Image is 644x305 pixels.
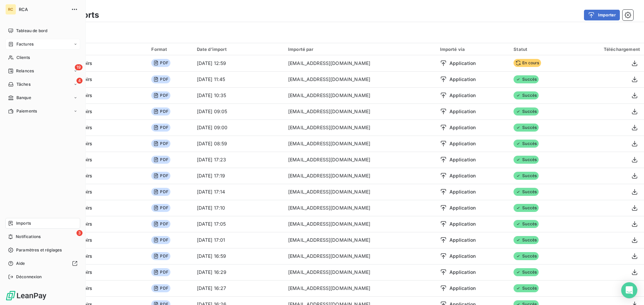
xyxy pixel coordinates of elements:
span: Succès [514,252,539,260]
button: Importer [584,10,620,20]
span: PDF [151,124,170,132]
span: Factures [16,41,34,47]
span: PDF [151,107,170,116]
td: [EMAIL_ADDRESS][DOMAIN_NAME] [284,184,436,200]
td: [EMAIL_ADDRESS][DOMAIN_NAME] [284,200,436,216]
span: Succès [514,107,539,116]
td: [DATE] 17:10 [193,200,284,216]
span: Succès [514,140,539,148]
div: Format [151,47,189,52]
span: PDF [151,188,170,196]
span: Succès [514,91,539,99]
span: Imports [16,220,31,226]
img: Logo LeanPay [5,290,47,301]
td: [DATE] 10:35 [193,87,284,103]
span: PDF [151,140,170,148]
td: [EMAIL_ADDRESS][DOMAIN_NAME] [284,280,436,296]
span: Succès [514,188,539,196]
div: Téléchargement [574,47,640,52]
td: [DATE] 12:59 [193,55,284,71]
td: [DATE] 17:01 [193,232,284,248]
td: [DATE] 17:19 [193,168,284,184]
td: [DATE] 08:59 [193,136,284,152]
td: [EMAIL_ADDRESS][DOMAIN_NAME] [284,55,436,71]
span: En cours [514,59,541,67]
td: [EMAIL_ADDRESS][DOMAIN_NAME] [284,152,436,168]
span: PDF [151,268,170,276]
span: PDF [151,204,170,212]
span: PDF [151,75,170,83]
span: PDF [151,220,170,228]
span: Application [449,172,476,179]
td: [EMAIL_ADDRESS][DOMAIN_NAME] [284,264,436,280]
span: Banque [16,95,31,101]
td: [EMAIL_ADDRESS][DOMAIN_NAME] [284,216,436,232]
span: PDF [151,236,170,244]
span: PDF [151,156,170,164]
span: Relances [16,68,34,74]
td: [DATE] 16:29 [193,264,284,280]
td: [DATE] 09:05 [193,103,284,120]
span: Application [449,285,476,292]
td: [EMAIL_ADDRESS][DOMAIN_NAME] [284,87,436,103]
td: [DATE] 11:45 [193,71,284,87]
span: Succès [514,124,539,132]
div: Importé via [440,47,506,52]
td: [DATE] 16:27 [193,280,284,296]
span: Application [449,237,476,243]
td: [EMAIL_ADDRESS][DOMAIN_NAME] [284,232,436,248]
span: Clients [16,55,30,61]
span: Tableau de bord [16,28,47,34]
span: Application [449,140,476,147]
td: [EMAIL_ADDRESS][DOMAIN_NAME] [284,168,436,184]
span: RCA [19,7,67,12]
span: Application [449,221,476,227]
td: [EMAIL_ADDRESS][DOMAIN_NAME] [284,248,436,264]
span: Succès [514,236,539,244]
span: Succès [514,204,539,212]
span: Application [449,156,476,163]
span: Application [449,269,476,276]
span: Succès [514,156,539,164]
td: [DATE] 17:05 [193,216,284,232]
span: PDF [151,91,170,99]
span: Déconnexion [16,274,42,280]
span: Application [449,108,476,115]
span: PDF [151,252,170,260]
td: [EMAIL_ADDRESS][DOMAIN_NAME] [284,103,436,120]
span: PDF [151,172,170,180]
span: Aide [16,260,25,266]
span: Succès [514,220,539,228]
span: Tâches [16,81,31,87]
span: Paiements [16,108,37,114]
span: Succès [514,75,539,83]
td: [DATE] 16:59 [193,248,284,264]
span: Succès [514,268,539,276]
div: Open Intercom Messenger [621,282,637,298]
div: Date d’import [197,47,280,52]
td: [DATE] 17:23 [193,152,284,168]
span: Application [449,124,476,131]
span: Application [449,188,476,195]
span: 4 [76,78,83,84]
span: Succès [514,284,539,292]
div: Statut [514,47,566,52]
span: Succès [514,172,539,180]
span: Application [449,92,476,99]
span: 19 [75,64,83,70]
td: [DATE] 09:00 [193,120,284,136]
div: RC [5,4,16,15]
span: PDF [151,284,170,292]
span: Paramètres et réglages [16,247,62,253]
span: Application [449,205,476,211]
span: Application [449,60,476,67]
td: [EMAIL_ADDRESS][DOMAIN_NAME] [284,71,436,87]
span: PDF [151,59,170,67]
td: [EMAIL_ADDRESS][DOMAIN_NAME] [284,136,436,152]
span: 3 [76,230,83,236]
span: Application [449,76,476,83]
td: [EMAIL_ADDRESS][DOMAIN_NAME] [284,120,436,136]
div: Importé par [288,47,432,52]
span: Notifications [16,234,41,240]
td: [DATE] 17:14 [193,184,284,200]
